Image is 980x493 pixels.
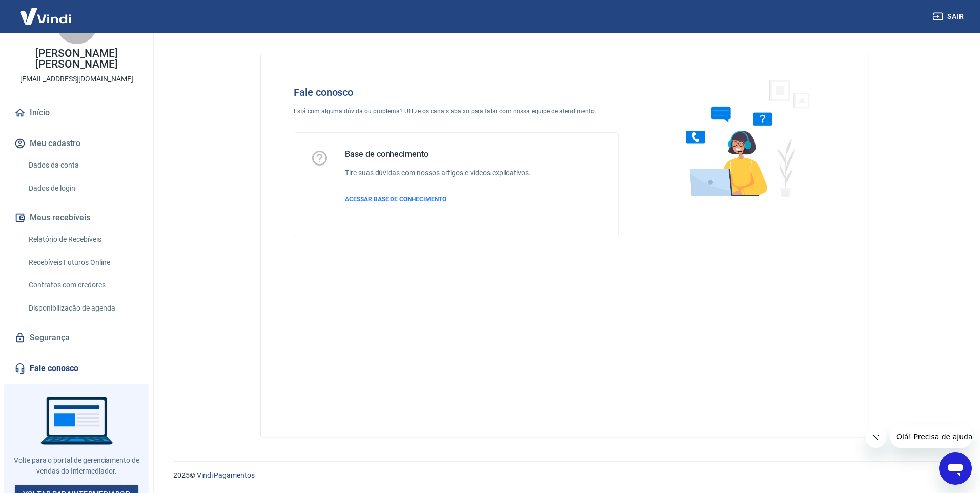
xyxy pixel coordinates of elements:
a: Relatório de Recebíveis [25,229,141,250]
p: [PERSON_NAME] [PERSON_NAME] [8,48,145,70]
a: Início [12,101,141,124]
button: Meus recebíveis [12,207,141,229]
a: Disponibilização de agenda [25,298,141,319]
a: Recebíveis Futuros Online [25,252,141,273]
iframe: Mensagem da empresa [890,425,972,448]
p: Está com alguma dúvida ou problema? Utilize os canais abaixo para falar com nossa equipe de atend... [294,107,619,116]
p: 2025 © [173,470,955,481]
iframe: Botão para abrir a janela de mensagens [939,452,972,485]
a: Vindi Pagamentos [197,471,255,479]
img: Vindi [12,1,79,32]
button: Meu cadastro [12,132,141,155]
button: Sair [931,7,968,26]
span: Olá! Precisa de ajuda? [6,7,86,15]
a: Fale conosco [12,357,141,380]
a: Dados de login [25,178,141,199]
h6: Tire suas dúvidas com nossos artigos e vídeos explicativos. [345,168,531,178]
a: ACESSAR BASE DE CONHECIMENTO [345,195,531,204]
a: Contratos com credores [25,275,141,296]
iframe: Fechar mensagem [866,427,886,448]
p: [EMAIL_ADDRESS][DOMAIN_NAME] [20,74,133,85]
span: ACESSAR BASE DE CONHECIMENTO [345,196,446,203]
a: Dados da conta [25,155,141,176]
a: Segurança [12,326,141,349]
h4: Fale conosco [294,86,619,98]
img: Fale conosco [665,70,821,207]
h5: Base de conhecimento [345,149,531,159]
